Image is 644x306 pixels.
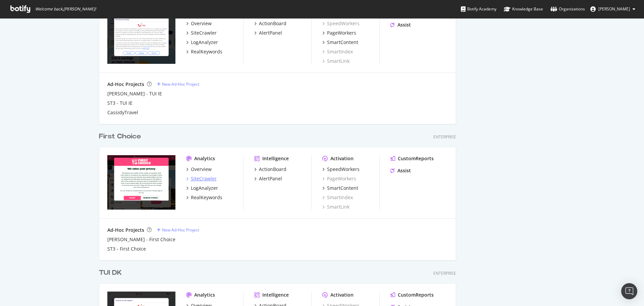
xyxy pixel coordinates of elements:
div: Analytics [194,292,215,298]
a: CustomReports [390,155,434,162]
a: SmartLink [322,204,350,210]
div: Overview [191,166,212,173]
span: Michael Boulter [598,6,630,12]
a: RealKeywords [186,48,222,55]
a: LogAnalyzer [186,39,218,46]
div: CustomReports [398,155,434,162]
a: Assist [390,167,411,174]
a: SpeedWorkers [322,20,360,27]
a: ST3 - First Choice [107,246,146,252]
div: Activation [330,292,354,298]
div: Enterprise [433,134,456,140]
a: PageWorkers [322,175,356,182]
div: Activation [330,155,354,162]
a: ActionBoard [254,20,286,27]
div: SmartContent [327,39,358,46]
div: Open Intercom Messenger [621,283,637,299]
a: LogAnalyzer [186,185,218,191]
span: Welcome back, [PERSON_NAME] ! [35,6,96,12]
div: Assist [397,21,411,28]
div: ActionBoard [259,20,286,27]
div: LogAnalyzer [191,185,218,191]
div: RealKeywords [191,48,222,55]
div: Intelligence [262,292,289,298]
div: SiteCrawler [191,175,217,182]
div: RealKeywords [191,194,222,201]
a: New Ad-Hoc Project [157,227,199,233]
div: Ad-Hoc Projects [107,227,144,233]
a: [PERSON_NAME] - First Choice [107,236,175,243]
a: SmartContent [322,39,358,46]
a: TUI DK [99,268,124,278]
div: First Choice [99,132,141,141]
div: Analytics [194,155,215,162]
a: CustomReports [390,292,434,298]
a: New Ad-Hoc Project [157,81,199,87]
div: AlertPanel [259,175,282,182]
div: SiteCrawler [191,30,217,36]
a: Overview [186,20,212,27]
a: ActionBoard [254,166,286,173]
a: SmartContent [322,185,358,191]
div: New Ad-Hoc Project [162,81,199,87]
div: PageWorkers [327,30,356,36]
a: SmartIndex [322,194,353,201]
div: Overview [191,20,212,27]
a: Overview [186,166,212,173]
a: RealKeywords [186,194,222,201]
a: SmartIndex [322,48,353,55]
a: ST3 - TUI IE [107,100,132,106]
div: Enterprise [433,270,456,276]
div: ActionBoard [259,166,286,173]
div: Botify Academy [461,6,496,12]
div: CustomReports [398,292,434,298]
a: Assist [390,21,411,28]
div: SmartContent [327,185,358,191]
a: PageWorkers [322,30,356,36]
a: AlertPanel [254,175,282,182]
div: Ad-Hoc Projects [107,81,144,88]
a: CassidyTravel [107,109,138,116]
div: SpeedWorkers [327,166,360,173]
a: SmartLink [322,58,350,64]
div: New Ad-Hoc Project [162,227,199,233]
div: Organizations [550,6,585,12]
button: [PERSON_NAME] [585,4,641,14]
div: TUI DK [99,268,122,278]
a: AlertPanel [254,30,282,36]
img: firstchoice.co.uk [107,155,175,210]
img: tuiholidays.ie [107,9,175,64]
div: Knowledge Base [504,6,543,12]
a: SpeedWorkers [322,166,360,173]
div: LogAnalyzer [191,39,218,46]
div: Intelligence [262,155,289,162]
a: SiteCrawler [186,175,217,182]
a: [PERSON_NAME] - TUI IE [107,90,162,97]
div: AlertPanel [259,30,282,36]
div: Assist [397,167,411,174]
a: First Choice [99,132,144,141]
a: SiteCrawler [186,30,217,36]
